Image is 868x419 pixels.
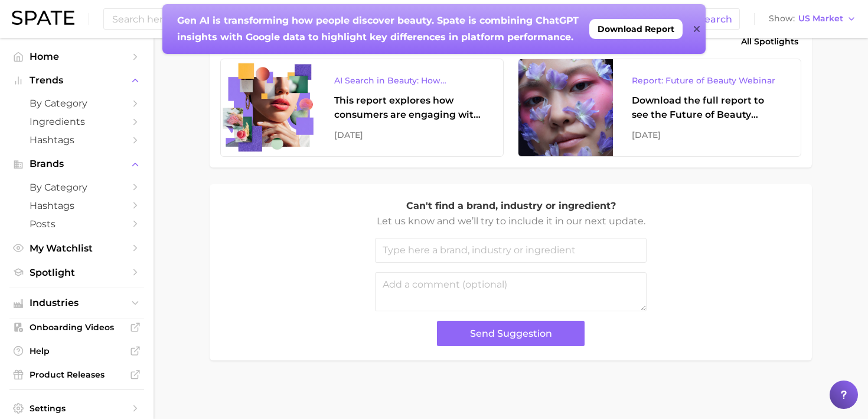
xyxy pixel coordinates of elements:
[9,294,144,312] button: Industries
[9,399,144,417] a: Settings
[30,200,124,211] span: Hashtags
[375,238,647,263] input: Type here a brand, industry or ingredient
[30,403,124,414] span: Settings
[9,72,144,89] button: Trends
[518,59,801,157] a: Report: Future of Beauty WebinarDownload the full report to see the Future of Beauty trends we un...
[30,116,124,127] span: Ingredients
[334,73,484,88] div: AI Search in Beauty: How Consumers Are Using ChatGPT vs. Google Search
[9,366,144,383] a: Product Releases
[30,51,124,62] span: Home
[9,131,144,149] a: Hashtags
[769,15,795,22] span: Show
[798,15,843,22] span: US Market
[9,342,144,360] a: Help
[30,98,124,109] span: by Category
[9,94,144,112] a: by Category
[9,47,144,66] a: Home
[375,198,647,214] p: Can't find a brand, industry or ingredient?
[9,239,144,257] a: My Watchlist
[9,215,144,233] a: Posts
[437,321,585,346] button: Send Suggestion
[334,94,484,122] div: This report explores how consumers are engaging with AI-powered search tools — and what it means ...
[30,159,124,169] span: Brands
[111,9,686,29] input: Search here for a brand, industry, or ingredient
[30,267,124,278] span: Spotlight
[375,214,647,229] p: Let us know and we’ll try to include it in our next update.
[30,243,124,254] span: My Watchlist
[334,128,484,142] div: [DATE]
[30,134,124,146] span: Hashtags
[30,369,124,380] span: Product Releases
[9,178,144,196] a: by Category
[30,346,124,356] span: Help
[632,73,782,88] div: Report: Future of Beauty Webinar
[699,14,732,25] span: Search
[30,75,124,86] span: Trends
[220,59,504,157] a: AI Search in Beauty: How Consumers Are Using ChatGPT vs. Google SearchThis report explores how co...
[738,31,801,51] a: All Spotlights
[632,94,782,122] div: Download the full report to see the Future of Beauty trends we unpacked during the webinar.
[9,112,144,131] a: Ingredients
[30,182,124,193] span: by Category
[9,155,144,173] button: Brands
[741,34,798,49] span: All Spotlights
[12,11,74,25] img: SPATE
[30,298,124,308] span: Industries
[632,128,782,142] div: [DATE]
[766,11,859,27] button: ShowUS Market
[9,318,144,336] a: Onboarding Videos
[30,218,124,230] span: Posts
[9,263,144,282] a: Spotlight
[9,196,144,215] a: Hashtags
[30,322,124,333] span: Onboarding Videos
